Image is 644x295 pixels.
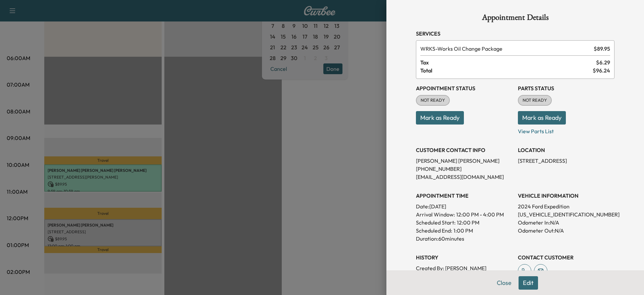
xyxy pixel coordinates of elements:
[518,218,614,227] p: Odometer In: N/A
[594,45,610,53] span: $ 89.95
[416,210,513,218] p: Arrival Window:
[453,227,473,235] p: 1:00 PM
[416,84,513,92] h3: Appointment Status
[416,111,464,125] button: Mark as Ready
[416,264,513,272] p: Created By : [PERSON_NAME]
[416,157,513,165] p: [PERSON_NAME] [PERSON_NAME]
[417,97,449,104] span: NOT READY
[416,30,614,38] h3: Services
[416,202,513,210] p: Date: [DATE]
[518,227,614,235] p: Odometer Out: N/A
[518,210,614,218] p: [US_VEHICLE_IDENTIFICATION_NUMBER]
[519,97,551,104] span: NOT READY
[416,165,513,173] p: [PHONE_NUMBER]
[416,235,513,243] p: Duration: 60 minutes
[420,66,593,75] span: Total
[416,227,452,235] p: Scheduled End:
[518,111,566,125] button: Mark as Ready
[416,192,513,200] h3: APPOINTMENT TIME
[518,84,614,92] h3: Parts Status
[518,125,614,135] p: View Parts List
[519,276,538,290] button: Edit
[518,253,614,261] h3: CONTACT CUSTOMER
[416,13,614,24] h1: Appointment Details
[518,192,614,200] h3: VEHICLE INFORMATION
[518,157,614,165] p: [STREET_ADDRESS]
[456,210,504,218] span: 12:00 PM - 4:00 PM
[420,58,596,66] span: Tax
[518,146,614,154] h3: LOCATION
[596,58,610,66] span: $ 6.29
[492,276,516,290] button: Close
[416,218,455,227] p: Scheduled Start:
[457,218,479,227] p: 12:00 PM
[593,66,610,75] span: $ 96.24
[416,146,513,154] h3: CUSTOMER CONTACT INFO
[416,173,513,181] p: [EMAIL_ADDRESS][DOMAIN_NAME]
[420,45,591,53] span: Works Oil Change Package
[518,202,614,210] p: 2024 Ford Expedition
[416,253,513,261] h3: History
